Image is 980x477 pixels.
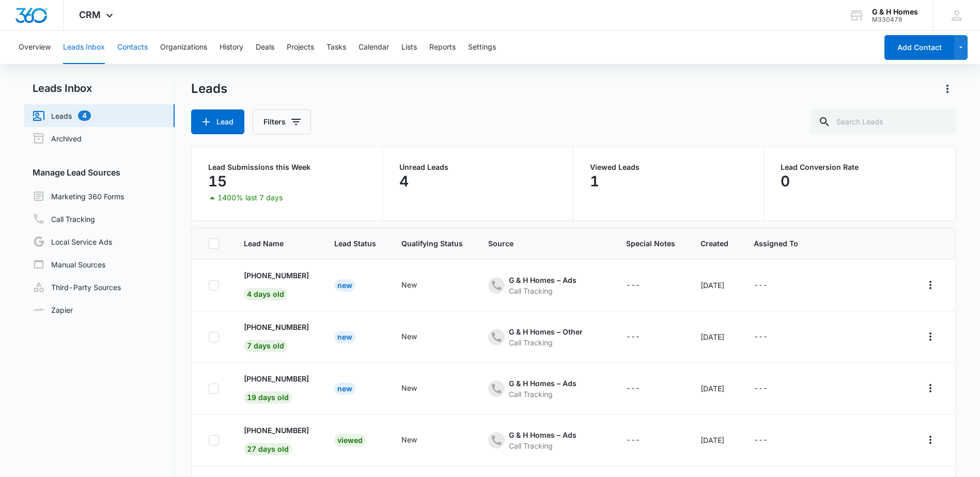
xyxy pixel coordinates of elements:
[626,238,676,249] span: Special Notes
[334,332,355,341] a: New
[872,16,918,23] div: account id
[33,190,124,202] a: Marketing 360 Forms
[781,164,938,171] p: Lead Conversion Rate
[626,383,640,395] div: ---
[244,270,309,298] a: [PHONE_NUMBER]4 days old
[33,305,73,315] a: Zapier
[244,238,309,249] span: Lead Name
[401,383,435,395] div: - - Select to Edit Field
[334,281,355,290] a: New
[922,277,939,293] button: Actions
[754,279,786,292] div: - - Select to Edit Field
[359,31,389,64] button: Calendar
[334,384,355,393] a: New
[334,434,366,447] div: Viewed
[626,331,659,343] div: - - Select to Edit Field
[701,383,729,394] div: [DATE]
[509,430,577,440] div: G & H Homes – Ads
[401,331,435,343] div: - - Select to Edit Field
[24,81,175,96] h2: Leads Inbox
[488,326,601,348] div: - - Select to Edit Field
[754,331,786,343] div: - - Select to Edit Field
[401,434,417,445] div: New
[401,31,417,64] button: Lists
[334,279,355,292] div: New
[626,434,640,447] div: ---
[244,340,287,352] span: 7 days old
[509,389,577,400] div: Call Tracking
[509,326,583,337] div: G & H Homes – Other
[33,258,105,271] a: Manual Sources
[509,285,577,296] div: Call Tracking
[488,275,595,296] div: - - Select to Edit Field
[754,434,768,447] div: ---
[626,279,640,292] div: ---
[509,378,577,389] div: G & H Homes – Ads
[399,173,409,189] p: 4
[244,443,292,455] span: 27 days old
[208,173,227,189] p: 15
[701,280,729,291] div: [DATE]
[884,35,954,60] button: Add Contact
[488,238,601,249] span: Source
[468,31,496,64] button: Settings
[33,235,112,248] a: Local Service Ads
[401,383,417,393] div: New
[33,213,95,225] a: Call Tracking
[19,31,51,64] button: Overview
[429,31,456,64] button: Reports
[79,9,101,20] span: CRM
[872,8,918,16] div: account name
[244,322,309,350] a: [PHONE_NUMBER]7 days old
[399,164,556,171] p: Unread Leads
[253,109,311,134] button: Filters
[401,279,417,290] div: New
[33,132,82,145] a: Archived
[922,380,939,396] button: Actions
[509,440,577,451] div: Call Tracking
[244,373,309,384] p: [PHONE_NUMBER]
[754,238,798,249] span: Assigned To
[244,425,309,453] a: [PHONE_NUMBER]27 days old
[939,81,956,97] button: Actions
[626,434,659,447] div: - - Select to Edit Field
[754,279,768,292] div: ---
[754,383,786,395] div: - - Select to Edit Field
[401,279,435,292] div: - - Select to Edit Field
[217,194,283,201] p: 1400% last 7 days
[326,31,346,64] button: Tasks
[191,109,244,134] button: Lead
[117,31,148,64] button: Contacts
[287,31,314,64] button: Projects
[244,288,287,300] span: 4 days old
[220,31,243,64] button: History
[488,378,595,400] div: - - Select to Edit Field
[208,164,365,171] p: Lead Submissions this Week
[754,434,786,447] div: - - Select to Edit Field
[509,337,583,348] div: Call Tracking
[810,109,956,134] input: Search Leads
[334,383,355,395] div: New
[754,331,768,343] div: ---
[334,436,366,444] a: Viewed
[509,275,577,285] div: G & H Homes – Ads
[244,373,309,402] a: [PHONE_NUMBER]19 days old
[401,238,463,249] span: Qualifying Status
[401,331,417,342] div: New
[781,173,790,189] p: 0
[701,331,729,342] div: [DATE]
[33,281,121,293] a: Third-Party Sources
[922,432,939,448] button: Actions
[24,166,175,179] h3: Manage Lead Sources
[626,331,640,343] div: ---
[244,322,309,332] p: [PHONE_NUMBER]
[754,383,768,395] div: ---
[33,109,91,122] a: Leads4
[334,238,377,249] span: Lead Status
[626,279,659,292] div: - - Select to Edit Field
[63,31,105,64] button: Leads Inbox
[244,425,309,436] p: [PHONE_NUMBER]
[701,435,729,446] div: [DATE]
[401,434,435,447] div: - - Select to Edit Field
[590,164,747,171] p: Viewed Leads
